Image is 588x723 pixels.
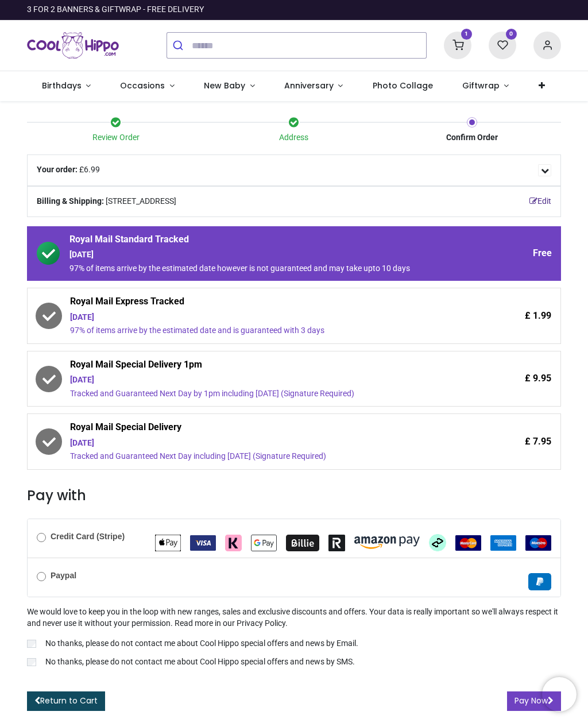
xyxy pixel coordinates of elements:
[70,295,455,311] span: Royal Mail Express Tracked
[69,263,455,274] div: 97% of items arrive by the estimated date however is not guaranteed and may take upto 10 days
[489,40,516,49] a: 0
[354,536,420,549] img: Amazon Pay
[225,538,242,547] span: Klarna
[286,538,319,547] span: Billie
[42,80,82,91] span: Birthdays
[27,658,36,666] input: No thanks, please do not contact me about Cool Hippo special offers and news by SMS.
[27,640,36,648] input: No thanks, please do not contact me about Cool Hippo special offers and news by Email.
[383,132,561,144] div: Confirm Order
[27,4,204,16] div: 3 FOR 2 BANNERS & GIFTWRAP - FREE DELIVERY
[506,29,517,40] sup: 0
[525,435,551,448] span: £ 7.95
[70,421,455,437] span: Royal Mail Special Delivery
[37,165,78,174] b: Your order:
[27,29,119,61] img: Cool Hippo
[167,33,192,58] button: Submit
[106,71,189,101] a: Occasions
[70,388,455,400] div: Tracked and Guaranteed Next Day by 1pm including [DATE] (Signature Required)
[27,29,119,61] a: Logo of Cool Hippo
[462,80,500,91] span: Giftwrap
[205,132,383,144] div: Address
[27,132,205,144] div: Review Order
[251,535,277,551] img: Google Pay
[354,538,420,547] span: Amazon Pay
[507,691,561,711] button: Pay Now
[529,196,551,207] a: Edit
[190,538,216,547] span: VISA
[189,71,270,101] a: New Baby
[284,80,334,91] span: Anniversary
[525,372,551,385] span: £ 9.95
[490,538,516,547] span: American Express
[120,80,165,91] span: Occasions
[51,571,76,580] b: Paypal
[190,535,216,551] img: VISA
[455,535,481,551] img: MasterCard
[70,312,455,323] div: [DATE]
[455,538,481,547] span: MasterCard
[27,691,105,711] a: Return to Cart
[533,247,552,260] span: Free
[155,538,181,547] span: Apple Pay
[70,325,455,337] div: 97% of items arrive by the estimated date and is guaranteed with 3 days
[70,358,455,374] span: Royal Mail Special Delivery 1pm
[70,438,455,449] div: [DATE]
[27,486,561,505] h3: Pay with
[286,535,319,551] img: Billie
[328,535,345,551] img: Revolut Pay
[204,80,245,91] span: New Baby
[490,535,516,551] img: American Express
[269,71,358,101] a: Anniversary
[525,535,551,551] img: Maestro
[45,638,358,649] p: No thanks, please do not contact me about Cool Hippo special offers and news by Email.
[69,233,455,249] span: Royal Mail Standard Tracked
[79,165,100,174] span: £
[70,451,455,462] div: Tracked and Guaranteed Next Day including [DATE] (Signature Required)
[525,310,551,322] span: £ 1.99
[84,165,100,174] span: 6.99
[37,533,46,542] input: Credit Card (Stripe)
[461,29,472,40] sup: 1
[70,374,455,386] div: [DATE]
[27,606,561,670] div: We would love to keep you in the loop with new ranges, sales and exclusive discounts and offers. ...
[155,535,181,551] img: Apple Pay
[27,71,106,101] a: Birthdays
[37,196,104,206] b: Billing & Shipping:
[37,572,46,581] input: Paypal
[542,677,577,712] iframe: Brevo live chat
[528,573,551,590] img: Paypal
[45,656,355,668] p: No thanks, please do not contact me about Cool Hippo special offers and news by SMS.
[538,164,551,176] span: Details
[51,532,125,541] b: Credit Card (Stripe)
[444,40,471,49] a: 1
[525,538,551,547] span: Maestro
[328,538,345,547] span: Revolut Pay
[429,538,446,547] span: Afterpay Clearpay
[106,196,176,207] span: [STREET_ADDRESS]
[447,71,524,101] a: Giftwrap
[225,535,242,551] img: Klarna
[320,4,561,16] iframe: Customer reviews powered by Trustpilot
[429,534,446,551] img: Afterpay Clearpay
[69,249,455,261] div: [DATE]
[251,538,277,547] span: Google Pay
[528,577,551,586] span: Paypal
[373,80,433,91] span: Photo Collage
